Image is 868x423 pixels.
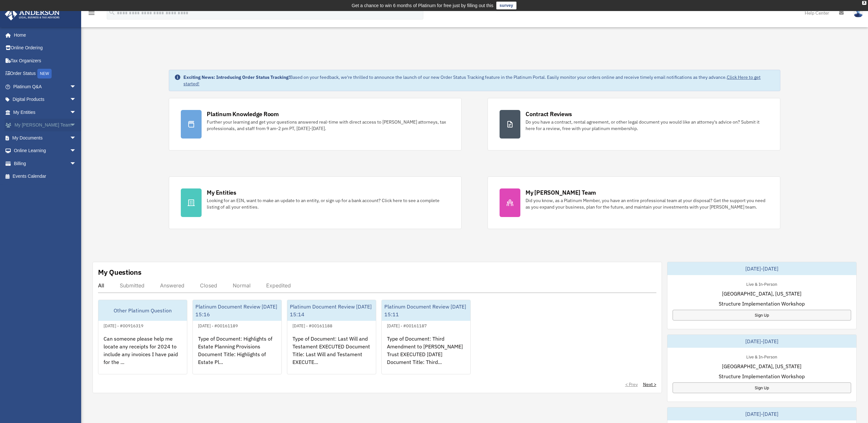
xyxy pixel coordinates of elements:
a: Click Here to get started! [183,74,761,87]
span: [GEOGRAPHIC_DATA], [US_STATE] [722,290,801,297]
a: My Entitiesarrow_drop_down [5,106,86,119]
a: Sign Up [673,310,851,320]
span: arrow_drop_down [70,80,83,93]
a: Platinum Document Review [DATE] 15:11[DATE] - #00161187Type of Document: Third Amendment to [PERS... [381,300,471,374]
div: [DATE]-[DATE] [667,407,857,420]
div: [DATE]-[DATE] [667,262,857,275]
span: arrow_drop_down [70,131,83,145]
div: close [862,1,866,5]
div: Platinum Document Review [DATE] 15:16 [193,300,281,321]
div: Looking for an EIN, want to make an update to an entity, or sign up for a bank account? Click her... [207,197,450,210]
img: Anderson Advisors Platinum Portal [3,8,62,20]
div: Contract Reviews [526,110,572,118]
div: Type of Document: Highlights of Estate Planning Provisions Document Title: Highlights of Estate P... [193,330,281,380]
a: My Documentsarrow_drop_down [5,131,86,144]
div: NEW [37,69,52,79]
div: Platinum Document Review [DATE] 15:11 [382,300,470,321]
a: menu [88,11,95,17]
div: [DATE] - #00916319 [98,322,149,329]
div: Based on your feedback, we're thrilled to announce the launch of our new Order Status Tracking fe... [183,74,775,87]
a: Platinum Document Review [DATE] 15:16[DATE] - #00161189Type of Document: Highlights of Estate Pla... [192,300,282,374]
a: Events Calendar [5,170,86,183]
div: My Entities [207,188,236,197]
div: [DATE] - #00161189 [193,322,243,329]
a: Sign Up [673,382,851,393]
span: arrow_drop_down [70,106,83,119]
div: All [98,282,104,289]
div: Did you know, as a Platinum Member, you have an entire professional team at your disposal? Get th... [526,197,768,210]
a: Tax Organizers [5,54,86,67]
div: Platinum Document Review [DATE] 15:14 [287,300,376,321]
span: arrow_drop_down [70,144,83,158]
span: [GEOGRAPHIC_DATA], [US_STATE] [722,362,801,370]
div: Do you have a contract, rental agreement, or other legal document you would like an attorney's ad... [526,119,768,132]
div: Further your learning and get your questions answered real-time with direct access to [PERSON_NAM... [207,119,450,132]
span: Structure Implementation Workshop [719,300,805,308]
div: [DATE] - #00161187 [382,322,432,329]
div: Platinum Knowledge Room [207,110,279,118]
a: My [PERSON_NAME] Team Did you know, as a Platinum Member, you have an entire professional team at... [488,176,780,229]
a: Platinum Document Review [DATE] 15:14[DATE] - #00161188Type of Document: Last Will and Testament ... [287,300,376,374]
div: Type of Document: Third Amendment to [PERSON_NAME] Trust EXECUTED [DATE] Document Title: Third... [382,330,470,380]
div: [DATE] - #00161188 [287,322,338,329]
div: Live & In-Person [741,353,782,360]
div: Live & In-Person [741,280,782,287]
a: Billingarrow_drop_down [5,157,86,170]
a: Digital Productsarrow_drop_down [5,93,86,106]
img: User Pic [853,8,863,18]
div: Normal [233,282,251,289]
a: Platinum Knowledge Room Further your learning and get your questions answered real-time with dire... [169,98,462,151]
div: My Questions [98,267,142,277]
a: survey [496,2,516,9]
a: Next > [643,381,656,388]
span: arrow_drop_down [70,93,83,106]
strong: Exciting News: Introducing Order Status Tracking! [183,74,290,80]
span: arrow_drop_down [70,119,83,132]
i: search [108,9,116,16]
i: menu [88,9,95,17]
div: Other Platinum Question [98,300,187,321]
a: Contract Reviews Do you have a contract, rental agreement, or other legal document you would like... [488,98,780,151]
a: Online Learningarrow_drop_down [5,144,86,157]
span: arrow_drop_down [70,157,83,170]
div: Type of Document: Last Will and Testament EXECUTED Document Title: Last Will and Testament EXECUT... [287,330,376,380]
div: Can someone please help me locate any receipts for 2024 to include any invoices I have paid for t... [98,330,187,380]
div: My [PERSON_NAME] Team [526,188,596,197]
a: Online Ordering [5,42,86,54]
div: Expedited [266,282,291,289]
a: Platinum Q&Aarrow_drop_down [5,80,86,93]
span: Structure Implementation Workshop [719,372,805,380]
div: Answered [160,282,184,289]
div: Get a chance to win 6 months of Platinum for free just by filling out this [352,2,493,9]
a: Other Platinum Question[DATE] - #00916319Can someone please help me locate any receipts for 2024 ... [98,300,187,374]
a: Order StatusNEW [5,67,86,80]
div: Submitted [120,282,144,289]
a: My Entities Looking for an EIN, want to make an update to an entity, or sign up for a bank accoun... [169,176,462,229]
a: My [PERSON_NAME] Teamarrow_drop_down [5,119,86,132]
div: Closed [200,282,217,289]
div: [DATE]-[DATE] [667,335,857,348]
a: Home [5,29,83,42]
